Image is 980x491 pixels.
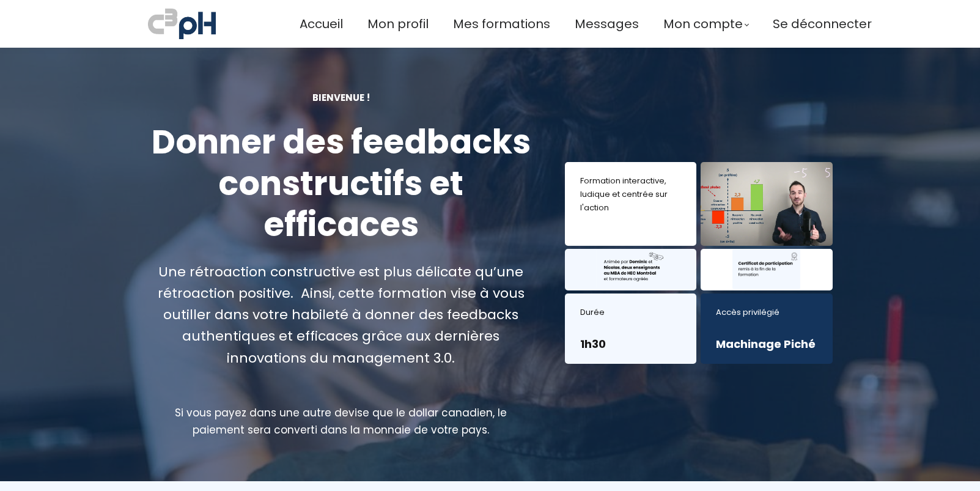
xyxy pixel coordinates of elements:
[580,336,681,352] h3: 1h30
[367,14,429,34] a: Mon profil
[148,122,535,246] h1: Donner des feedbacks constructifs et efficaces
[716,336,817,352] p: Machinage Piché
[716,306,817,319] div: Accès privilégié
[148,404,535,438] div: Si vous payez dans une autre devise que le dollar canadien, le paiement sera converti dans la mon...
[300,14,343,34] a: Accueil
[148,90,535,105] div: Bienvenue !
[148,261,535,369] div: Une rétroaction constructive est plus délicate qu’une rétroaction positive. Ainsi, cette formatio...
[580,306,681,319] div: Durée
[773,14,872,34] a: Se déconnecter
[575,14,639,34] a: Messages
[453,14,550,34] a: Mes formations
[148,6,216,42] img: a70bc7685e0efc0bd0b04b3506828469.jpeg
[663,14,743,34] span: Mon compte
[580,174,681,215] div: Formation interactive, ludique et centrée sur l'action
